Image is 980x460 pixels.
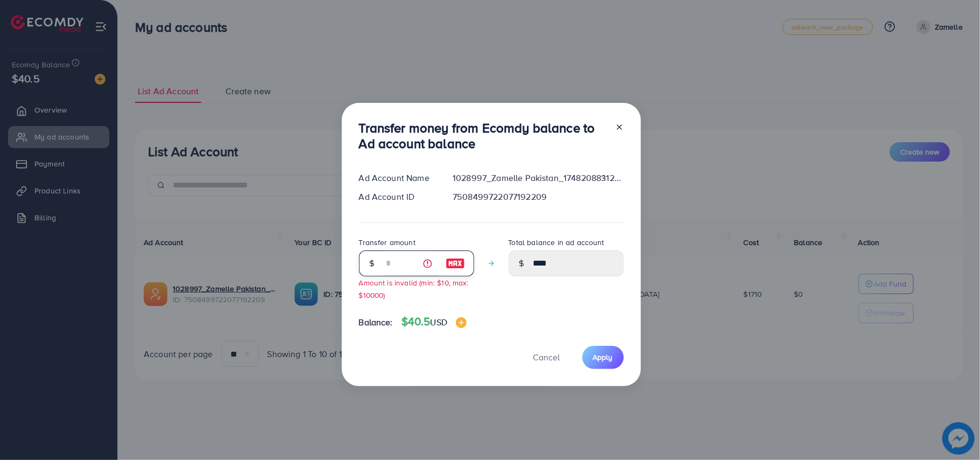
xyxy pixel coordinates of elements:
label: Transfer amount [359,237,415,248]
button: Apply [582,346,624,369]
h4: $40.5 [401,315,467,329]
span: USD [431,316,447,328]
span: Apply [593,352,613,363]
div: 1028997_Zamelle Pakistan_1748208831279 [444,172,632,184]
label: Total balance in ad account [509,237,604,248]
div: Ad Account ID [350,191,445,203]
h3: Transfer money from Ecomdy balance to Ad account balance [359,120,607,151]
button: Cancel [520,346,574,369]
div: Ad Account Name [350,172,445,184]
img: image [456,317,467,328]
img: image [446,257,465,270]
small: Amount is invalid (min: $10, max: $10000) [359,277,469,300]
div: 7508499722077192209 [444,191,632,203]
span: Balance: [359,316,393,329]
span: Cancel [533,351,560,363]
